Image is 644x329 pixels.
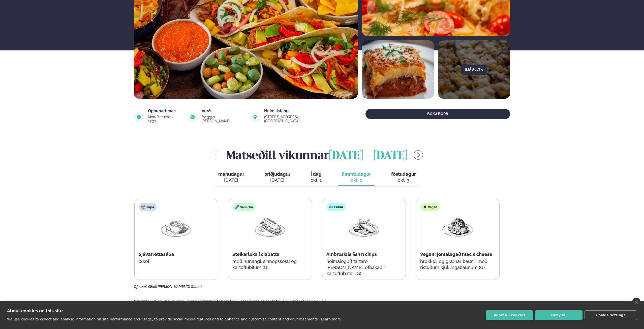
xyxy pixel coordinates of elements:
button: menu-btn-right [414,150,423,160]
div: okt. 3 [391,177,416,183]
img: Panini.png [254,215,286,238]
img: Soup.png [160,215,192,238]
img: Vegan.svg [423,205,427,209]
div: frá 3350 [PERSON_NAME] [202,115,244,123]
p: We use cookies to collect and analyse information on site performance and usage, to provide socia... [7,317,319,321]
p: (Skel) [139,258,214,264]
span: föstudagur [391,171,416,177]
button: Allow all cookies [486,310,533,320]
p: heimalöguð tartare [PERSON_NAME], ofbakaðir kartöflubátar (G) [326,258,402,277]
div: Samloka [232,203,255,211]
img: Vegan.png [442,215,474,238]
p: brokkolí og grænar baunir með ristuðum kjúklingabaunum (G) [420,258,495,271]
img: image alt [362,40,434,99]
button: Í dag okt. 1 [306,169,326,186]
img: image alt [134,112,144,122]
div: [DATE] [264,177,290,183]
button: menu-btn-left [211,150,220,160]
span: Vinsamlegast athugið að frávik frá matseðlinum geta komið upp vegna birgða og panta frá fólki sem... [134,299,327,303]
span: Sjávarréttasúpa [139,252,174,257]
div: Opnunartímar: [148,109,181,113]
img: sandwich-new-16px.svg [235,205,239,209]
button: þriðjudagur [DATE] [260,169,294,186]
button: BÓKA BORÐ [365,109,510,119]
span: Ofnæmi: [134,285,147,289]
span: (G) Glúten [186,285,202,289]
div: Fiskur [326,203,346,211]
a: Learn more [321,317,341,321]
span: mánudagur [218,171,244,177]
a: close [632,298,640,306]
span: [DATE] - [DATE] [329,151,408,162]
img: image alt [188,112,198,122]
p: með hunangi, sinnepssósu og kartöflubitum (G) [232,258,308,271]
span: fimmtudagur [342,171,371,177]
span: Í dag [311,171,322,177]
div: Verð: [202,109,244,113]
button: Cookie settings [585,310,637,320]
span: (Skel) [PERSON_NAME], [148,285,186,289]
span: Vegan rjómalagað mac n cheese [420,252,492,257]
a: link [264,118,334,124]
button: Sjá allt 9 [461,65,487,75]
img: image alt [250,112,260,122]
div: Vegan [420,203,440,211]
h2: Matseðill vikunnar [226,147,408,163]
div: okt. 1 [311,177,322,183]
button: mánudagur [DATE] [214,169,248,186]
div: okt. 2 [342,177,371,183]
span: Ambrosials fish n chips [326,252,377,257]
img: fish.svg [329,205,333,209]
button: föstudagur okt. 3 [387,169,420,186]
div: Súpa [139,203,157,211]
button: Deny all [535,310,582,320]
span: þriðjudagur [264,171,290,177]
img: Fish-Chips.png [348,215,380,239]
div: [DATE] [218,177,244,183]
strong: About cookies on this site [7,308,63,313]
span: Steikarloka í ciabatta [232,252,280,257]
div: [STREET_ADDRESS], [GEOGRAPHIC_DATA] [264,115,334,123]
div: Mon-Fri: 11:00 - 13:30 [148,115,181,123]
button: fimmtudagur okt. 2 [338,169,375,186]
img: soup.svg [141,205,145,209]
div: Heimilisfang: [264,109,334,113]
